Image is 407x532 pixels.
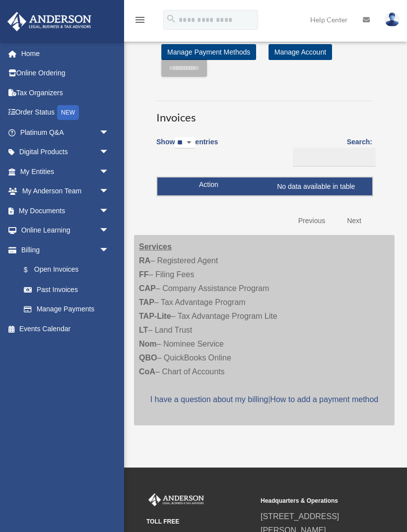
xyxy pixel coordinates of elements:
a: Platinum Q&Aarrow_drop_down [7,122,124,142]
span: arrow_drop_down [99,162,119,182]
a: My Entitiesarrow_drop_down [7,162,124,181]
a: Tax Organizers [7,83,124,103]
div: NEW [57,105,79,120]
small: Headquarters & Operations [261,496,368,506]
a: Manage Payments [14,299,119,319]
a: Previous [291,211,333,231]
a: Digital Productsarrow_drop_down [7,142,124,162]
p: | [139,393,390,407]
a: Online Learningarrow_drop_down [7,221,124,240]
strong: CoA [139,367,155,376]
span: arrow_drop_down [99,181,119,202]
h3: Invoices [156,101,372,125]
img: Anderson Advisors Platinum Portal [4,12,94,31]
a: Manage Payment Methods [161,44,256,60]
i: menu [134,14,146,26]
label: Show entries [156,136,218,159]
strong: Services [139,242,172,251]
img: User Pic [385,12,400,27]
strong: RA [139,256,150,265]
a: $Open Invoices [14,260,114,280]
small: TOLL FREE [146,517,254,527]
strong: LT [139,326,148,334]
strong: QBO [139,354,157,362]
span: arrow_drop_down [99,122,119,143]
input: Search: [293,148,376,167]
span: $ [29,264,34,276]
a: How to add a payment method [270,395,378,404]
td: No data available in table [157,177,372,196]
a: My Anderson Teamarrow_drop_down [7,181,124,201]
div: – Registered Agent – Filing Fees – Company Assistance Program – Tax Advantage Program – Tax Advan... [134,235,395,425]
select: Showentries [175,137,195,149]
a: I have a question about my billing [150,395,268,404]
strong: Nom [139,340,157,348]
a: Events Calendar [7,319,124,339]
a: Manage Account [269,44,332,60]
img: Anderson Advisors Platinum Portal [146,493,206,506]
strong: FF [139,270,149,279]
span: arrow_drop_down [99,201,119,221]
span: arrow_drop_down [99,221,119,241]
a: menu [134,17,146,26]
label: Search: [289,136,372,167]
strong: TAP-Lite [139,312,171,320]
a: My Documentsarrow_drop_down [7,201,124,221]
a: Online Ordering [7,63,124,83]
strong: TAP [139,298,154,306]
a: Order StatusNEW [7,103,124,123]
strong: CAP [139,284,156,293]
span: arrow_drop_down [99,240,119,260]
a: Past Invoices [14,280,119,299]
a: Next [339,211,369,231]
span: arrow_drop_down [99,142,119,163]
a: Home [7,44,124,63]
a: Billingarrow_drop_down [7,240,119,260]
i: search [166,13,177,24]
